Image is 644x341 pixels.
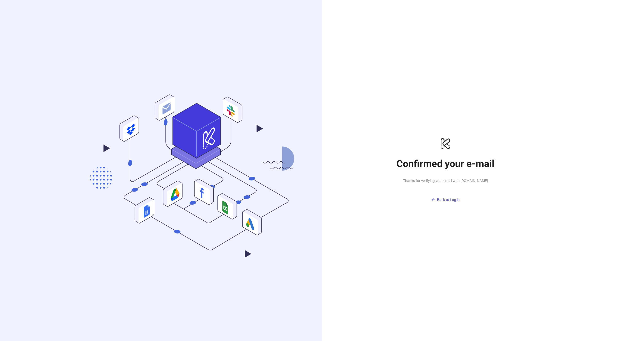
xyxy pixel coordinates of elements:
span: Thanks for verifying your email with [DOMAIN_NAME] [394,178,497,183]
a: Back to Log in [394,188,497,204]
button: Back to Log in [394,196,497,204]
h1: Confirmed your e-mail [394,158,497,170]
span: arrow-left [431,198,435,202]
span: Back to Log in [437,198,460,202]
